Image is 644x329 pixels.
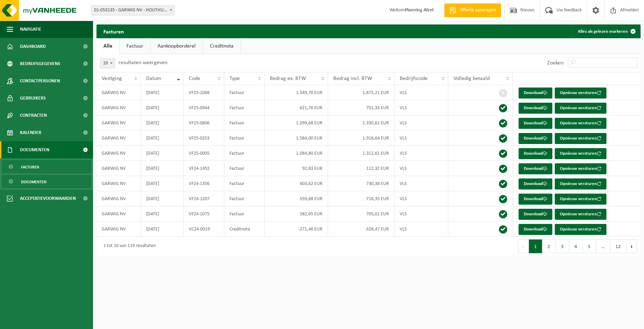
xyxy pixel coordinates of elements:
td: 582,65 EUR [265,206,328,222]
span: Bedrag incl. BTW [333,76,372,81]
td: [DATE] [141,100,184,115]
span: Bedrijfsgegevens [20,55,60,72]
td: VC24-0019 [184,222,224,237]
button: 12 [610,239,626,253]
button: Previous [518,239,529,253]
td: 112,32 EUR [328,161,395,176]
td: GARWIG NV [96,131,141,146]
span: Volledig betaald [453,76,490,81]
td: GARWIG NV [96,115,141,131]
td: [DATE] [141,146,184,161]
a: Download [519,103,552,114]
a: Facturen [2,160,91,173]
td: 1.330,61 EUR [328,115,395,131]
td: VLS [395,146,448,161]
td: Factuur [224,161,265,176]
td: GARWIG NV [96,146,141,161]
td: [DATE] [141,115,184,131]
span: Documenten [21,175,47,188]
a: Aankoopborderel [151,38,203,54]
td: VLS [395,161,448,176]
td: VLS [395,222,448,237]
td: VLS [395,176,448,191]
td: Factuur [224,100,265,115]
td: GARWIG NV [96,176,141,191]
button: Opnieuw versturen [555,163,606,174]
span: Dashboard [20,38,46,55]
td: 1.584,00 EUR [265,131,328,146]
a: Download [519,148,552,159]
button: Opnieuw versturen [555,178,606,189]
div: 1 tot 10 van 119 resultaten [100,240,156,253]
a: Creditnota [203,38,241,54]
td: 705,01 EUR [328,206,395,222]
td: VLS [395,115,448,131]
td: VF24-1356 [184,176,224,191]
span: Contactpersonen [20,72,60,90]
button: 4 [569,239,583,253]
td: 1.916,64 EUR [328,131,395,146]
td: [DATE] [141,222,184,237]
td: Factuur [224,176,265,191]
span: Type [229,76,240,81]
td: VF25-0253 [184,131,224,146]
a: Download [519,194,552,205]
a: Alle [96,38,119,54]
button: Opnieuw versturen [555,118,606,129]
td: VF25-0944 [184,100,224,115]
td: [DATE] [141,191,184,206]
button: Opnieuw versturen [555,103,606,114]
td: [DATE] [141,161,184,176]
td: 603,62 EUR [265,176,328,191]
label: Zoeken: [547,60,564,66]
td: Factuur [224,146,265,161]
button: Alles als gelezen markeren [572,24,640,38]
td: 1.099,68 EUR [265,115,328,131]
td: 752,33 EUR [328,100,395,115]
a: Offerte aanvragen [444,3,501,17]
button: 5 [583,239,596,253]
button: 1 [529,239,542,253]
a: Download [519,133,552,144]
td: VF25-0806 [184,115,224,131]
td: VF25-0005 [184,146,224,161]
td: VF24-1075 [184,206,224,222]
a: Download [519,224,552,235]
a: Download [519,163,552,174]
button: Opnieuw versturen [555,194,606,205]
span: Contracten [20,107,47,124]
label: resultaten weergeven [119,60,167,65]
button: Opnieuw versturen [555,224,606,235]
a: Download [519,88,552,99]
a: Factuur [120,38,150,54]
span: Kalender [20,124,41,141]
span: Facturen [21,161,39,174]
span: 01-053135 - GARWIG NV - HOUTHULST [91,5,175,16]
td: Factuur [224,206,265,222]
a: Documenten [2,175,91,188]
td: 1.549,76 EUR [265,85,328,100]
td: VLS [395,85,448,100]
td: -328,47 EUR [328,222,395,237]
a: Download [519,209,552,220]
span: Documenten [20,141,49,158]
td: GARWIG NV [96,191,141,206]
span: … [596,239,610,253]
td: GARWIG NV [96,85,141,100]
span: Navigatie [20,21,41,38]
td: Factuur [224,85,265,100]
span: 10 [100,58,115,69]
td: 1.875,21 EUR [328,85,395,100]
td: GARWIG NV [96,161,141,176]
td: Creditnota [224,222,265,237]
button: Next [626,239,637,253]
a: Download [519,178,552,189]
td: [DATE] [141,85,184,100]
span: 01-053135 - GARWIG NV - HOUTHULST [91,6,174,15]
td: VLS [395,131,448,146]
button: Opnieuw versturen [555,88,606,99]
span: Datum [146,76,161,81]
strong: Planning Afzet [405,8,434,13]
td: 621,76 EUR [265,100,328,115]
span: Bedrag ex. BTW [270,76,306,81]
